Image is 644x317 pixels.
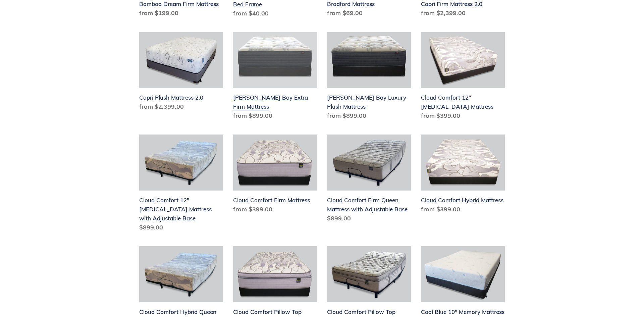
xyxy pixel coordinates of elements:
a: Cloud Comfort 12" Memory Foam Mattress [421,32,505,123]
a: Cloud Comfort Hybrid Mattress [421,135,505,216]
a: Cloud Comfort 12" Memory Foam Mattress with Adjustable Base [139,135,223,234]
a: Capri Plush Mattress 2.0 [139,32,223,114]
a: Chadwick Bay Luxury Plush Mattress [327,32,411,123]
a: Cloud Comfort Firm Mattress [233,135,317,216]
a: Chadwick Bay Extra Firm Mattress [233,32,317,123]
a: Cloud Comfort Firm Queen Mattress with Adjustable Base [327,135,411,225]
